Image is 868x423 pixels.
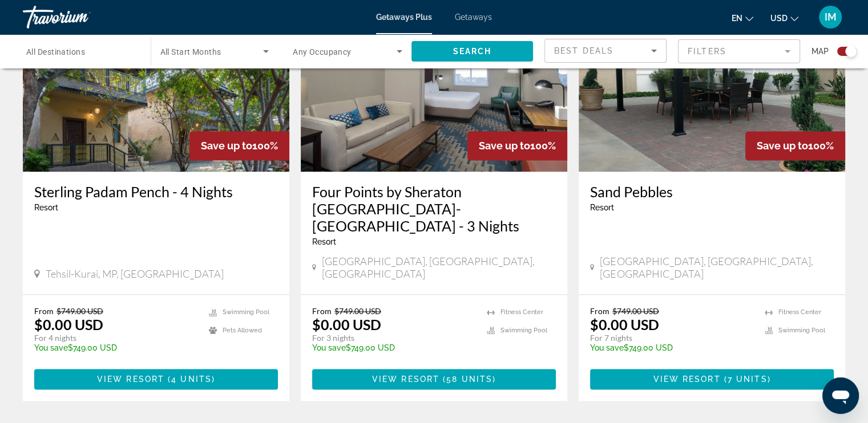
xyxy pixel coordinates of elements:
span: Save up to [201,140,252,152]
span: From [34,306,54,316]
button: Filter [678,39,800,64]
span: Tehsil-Kurai, MP, [GEOGRAPHIC_DATA] [46,267,224,280]
span: 7 units [728,375,768,384]
span: Save up to [479,140,530,152]
span: Pets Allowed [223,327,262,334]
span: From [590,306,609,316]
a: Sand Pebbles [590,183,834,200]
iframe: Button to launch messaging window [822,377,859,414]
span: Swimming Pool [223,308,269,316]
a: Sterling Padam Pench - 4 Nights [34,183,278,200]
p: $0.00 USD [312,316,381,333]
p: $749.00 USD [590,343,753,352]
p: For 7 nights [590,333,753,343]
span: $749.00 USD [612,306,659,316]
p: $749.00 USD [34,343,197,352]
span: Save up to [757,140,808,152]
span: 58 units [446,375,492,384]
span: ( ) [164,375,215,384]
a: Four Points by Sheraton [GEOGRAPHIC_DATA]-[GEOGRAPHIC_DATA] - 3 Nights [312,183,556,234]
a: Travorium [23,2,137,32]
a: Getaways Plus [376,13,432,22]
span: 4 units [171,375,212,384]
button: View Resort(7 units) [590,369,834,389]
span: Swimming Pool [500,327,547,334]
span: USD [770,14,788,23]
span: $749.00 USD [56,306,103,316]
span: View Resort [653,375,720,384]
button: View Resort(58 units) [312,369,556,389]
mat-select: Sort by [554,44,657,58]
span: [GEOGRAPHIC_DATA], [GEOGRAPHIC_DATA], [GEOGRAPHIC_DATA] [600,255,834,280]
button: View Resort(4 units) [34,369,278,389]
p: For 4 nights [34,333,197,343]
button: Change language [732,10,753,26]
span: $749.00 USD [334,306,381,316]
span: Swimming Pool [778,327,825,334]
div: 100% [189,131,289,160]
span: ( ) [439,375,496,384]
span: You save [34,343,68,352]
span: Resort [312,237,336,246]
span: Map [812,43,829,59]
span: Fitness Center [500,308,543,316]
button: Search [411,41,534,62]
div: 100% [467,131,567,160]
p: For 3 nights [312,333,475,343]
span: IM [825,11,837,23]
span: You save [312,343,346,352]
p: $0.00 USD [590,316,659,333]
div: 100% [745,131,845,160]
button: Change currency [770,10,798,26]
span: All Start Months [160,47,221,56]
span: View Resort [97,375,164,384]
span: All Destinations [26,47,85,56]
button: User Menu [815,5,845,29]
span: Fitness Center [778,308,821,316]
span: Resort [34,203,58,212]
span: ( ) [721,375,771,384]
span: From [312,306,332,316]
span: You save [590,343,624,352]
span: Resort [590,203,614,212]
span: Best Deals [554,46,613,55]
span: [GEOGRAPHIC_DATA], [GEOGRAPHIC_DATA], [GEOGRAPHIC_DATA] [322,255,556,280]
span: en [732,14,742,23]
span: View Resort [372,375,439,384]
span: Search [453,47,491,56]
p: $749.00 USD [312,343,475,352]
a: Getaways [455,13,492,22]
p: $0.00 USD [34,316,103,333]
span: Any Occupancy [293,47,352,56]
